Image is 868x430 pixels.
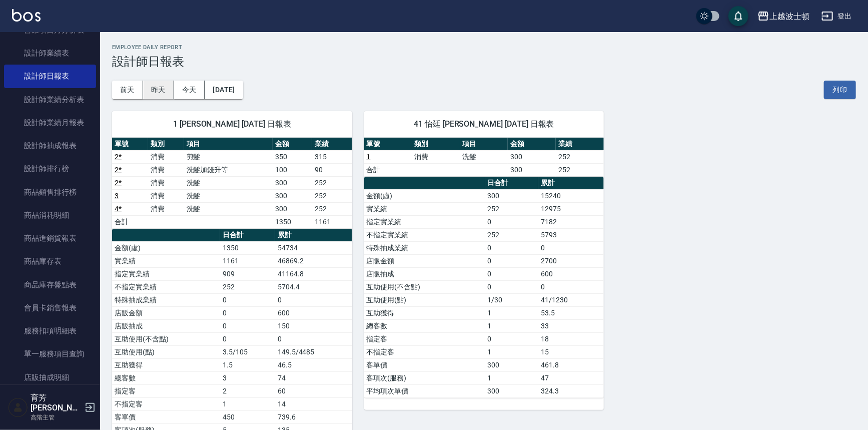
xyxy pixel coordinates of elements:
td: 消費 [148,163,184,176]
td: 1 [485,371,539,384]
td: 特殊抽成業績 [112,293,220,306]
td: 合計 [364,163,412,176]
td: 2 [220,384,275,397]
td: 0 [220,293,275,306]
a: 商品銷售排行榜 [4,181,96,204]
td: 0 [485,241,539,254]
th: 項目 [184,138,273,151]
td: 洗髮 [184,176,273,189]
td: 18 [538,332,604,345]
td: 0 [538,241,604,254]
td: 5793 [538,228,604,241]
th: 日合計 [220,229,275,242]
img: Logo [12,9,41,22]
td: 252 [312,189,352,202]
h3: 設計師日報表 [112,55,856,69]
td: 461.8 [538,358,604,371]
td: 324.3 [538,384,604,397]
td: 0 [485,215,539,228]
td: 不指定實業績 [112,280,220,293]
td: 90 [312,163,352,176]
td: 100 [273,163,312,176]
a: 設計師業績分析表 [4,88,96,111]
td: 互助使用(不含點) [112,332,220,345]
img: Person [8,397,28,417]
td: 252 [556,150,604,163]
a: 商品消耗明細 [4,204,96,227]
td: 12975 [538,202,604,215]
td: 300 [485,189,539,202]
a: 商品進銷貨報表 [4,227,96,250]
a: 3 [115,192,119,200]
td: 消費 [148,176,184,189]
td: 金額(虛) [364,189,485,202]
td: 1350 [220,241,275,254]
td: 互助使用(不含點) [364,280,485,293]
td: 60 [275,384,352,397]
td: 剪髮 [184,150,273,163]
button: 列印 [824,81,856,99]
td: 0 [485,267,539,280]
td: 1350 [273,215,312,228]
td: 合計 [112,215,148,228]
td: 客單價 [112,410,220,423]
td: 1/30 [485,293,539,306]
td: 315 [312,150,352,163]
th: 金額 [508,138,556,151]
td: 消費 [148,202,184,215]
th: 日合計 [485,177,539,190]
td: 不指定客 [112,397,220,410]
td: 1 [485,345,539,358]
td: 店販抽成 [112,319,220,332]
td: 互助使用(點) [364,293,485,306]
a: 商品庫存表 [4,250,96,273]
td: 店販金額 [112,306,220,319]
a: 商品庫存盤點表 [4,273,96,296]
td: 0 [485,254,539,267]
td: 實業績 [112,254,220,267]
td: 47 [538,371,604,384]
td: 指定客 [112,384,220,397]
td: 指定實業績 [364,215,485,228]
td: 15240 [538,189,604,202]
button: 今天 [174,81,205,99]
button: 前天 [112,81,143,99]
td: 600 [275,306,352,319]
td: 總客數 [364,319,485,332]
a: 設計師日報表 [4,65,96,88]
td: 41164.8 [275,267,352,280]
td: 總客數 [112,371,220,384]
td: 金額(虛) [112,241,220,254]
td: 洗髮 [184,189,273,202]
td: 洗髮 [184,202,273,215]
td: 41/1230 [538,293,604,306]
table: a dense table [112,138,352,229]
td: 指定客 [364,332,485,345]
th: 業績 [556,138,604,151]
td: 0 [220,306,275,319]
td: 450 [220,410,275,423]
th: 累計 [275,229,352,242]
td: 消費 [148,189,184,202]
table: a dense table [364,138,604,177]
th: 業績 [312,138,352,151]
a: 店販抽成明細 [4,366,96,389]
td: 252 [485,202,539,215]
td: 0 [220,332,275,345]
td: 252 [220,280,275,293]
td: 互助獲得 [364,306,485,319]
button: save [728,6,748,26]
h2: Employee Daily Report [112,44,856,51]
td: 300 [508,150,556,163]
button: 昨天 [143,81,174,99]
th: 單號 [364,138,412,151]
td: 300 [273,202,312,215]
td: 1161 [312,215,352,228]
p: 高階主管 [31,413,82,422]
td: 消費 [412,150,460,163]
td: 149.5/4485 [275,345,352,358]
td: 1.5 [220,358,275,371]
td: 店販抽成 [364,267,485,280]
td: 指定實業績 [112,267,220,280]
button: 登出 [817,7,856,26]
